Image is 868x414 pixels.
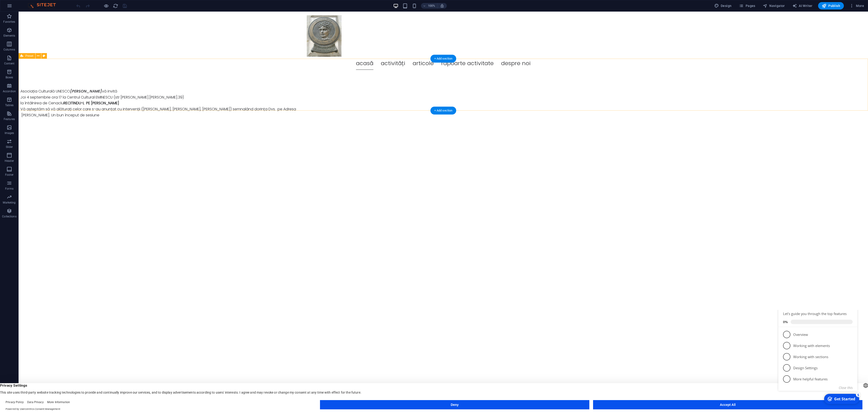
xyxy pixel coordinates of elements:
[3,89,16,93] p: Accordion
[712,2,734,10] button: Design
[761,2,787,10] button: Navigator
[7,10,14,14] span: 0%
[5,103,13,107] p: Tables
[17,45,72,49] p: Working with sections
[3,201,16,204] p: Marketing
[3,20,15,24] p: Favorites
[17,67,72,72] p: More helpful features
[5,173,13,177] p: Footer
[714,3,732,8] span: Design
[5,187,13,191] p: Forms
[848,2,866,10] button: More
[3,34,15,38] p: Elements
[2,64,81,75] li: More helpful features
[25,54,33,57] span: Preset
[790,2,814,10] button: AI Writer
[431,107,456,115] div: + Add section
[4,117,15,121] p: Features
[2,30,81,41] li: Working with elements
[421,3,437,9] button: 100%
[62,76,76,80] button: Close this
[737,2,757,10] button: Pages
[2,215,16,218] p: Collections
[849,3,864,8] span: More
[818,2,844,10] button: Publish
[2,41,81,52] li: Working with sections
[79,83,84,87] div: 5
[428,3,435,9] h6: 100%
[5,159,14,163] p: Header
[792,3,813,8] span: AI Writer
[113,3,118,9] i: Reload page
[48,84,83,94] div: Get Started 5 items remaining, 0% complete
[2,52,81,64] li: Design Settings
[4,62,14,65] p: Content
[5,131,14,135] p: Images
[712,2,734,10] div: Design (Ctrl+Alt+Y)
[58,86,79,92] div: Get Started
[440,4,444,8] i: On resize automatically adjust zoom level to fit chosen device.
[822,3,840,8] span: Publish
[6,145,13,149] p: Slider
[2,19,81,30] li: Overview
[103,3,109,9] button: Click here to leave preview mode and continue editing
[739,3,755,8] span: Pages
[17,56,72,61] p: Design Settings
[27,3,62,9] img: Editor Logo
[17,33,72,38] p: Working with elements
[113,3,118,9] button: reload
[7,1,76,6] div: Let's guide you through the top features
[2,77,279,106] div: Vă așteptăm să vă alăturați celor care s-au anunțat cu intervenții ([PERSON_NAME], [PERSON_NAME],...
[763,3,785,8] span: Navigator
[431,55,456,63] div: + Add section
[17,22,72,27] p: Overview
[3,48,15,51] p: Columns
[6,76,13,79] p: Boxes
